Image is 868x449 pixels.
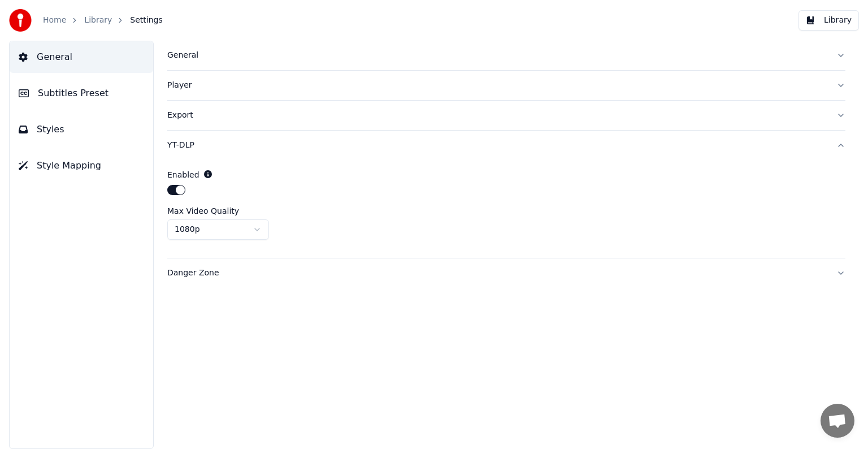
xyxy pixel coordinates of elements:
[167,258,845,288] button: Danger Zone
[43,15,163,26] nav: breadcrumb
[10,150,153,182] button: Style Mapping
[167,160,845,258] div: YT-DLP
[821,404,854,438] div: Åben chat
[10,114,153,145] button: Styles
[167,50,827,61] div: General
[9,9,32,32] img: youka
[130,15,162,26] span: Settings
[167,80,827,91] div: Player
[167,131,845,160] button: YT-DLP
[10,41,153,73] button: General
[167,110,827,121] div: Export
[10,77,153,109] button: Subtitles Preset
[84,15,112,26] a: Library
[37,50,72,64] span: General
[167,140,827,151] div: YT-DLP
[167,207,239,215] label: Max Video Quality
[37,159,101,172] span: Style Mapping
[43,15,66,26] a: Home
[798,10,859,31] button: Library
[38,87,108,100] span: Subtitles Preset
[37,123,64,136] span: Styles
[167,71,845,100] button: Player
[167,267,827,279] div: Danger Zone
[167,41,845,70] button: General
[167,171,199,179] label: Enabled
[167,101,845,130] button: Export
